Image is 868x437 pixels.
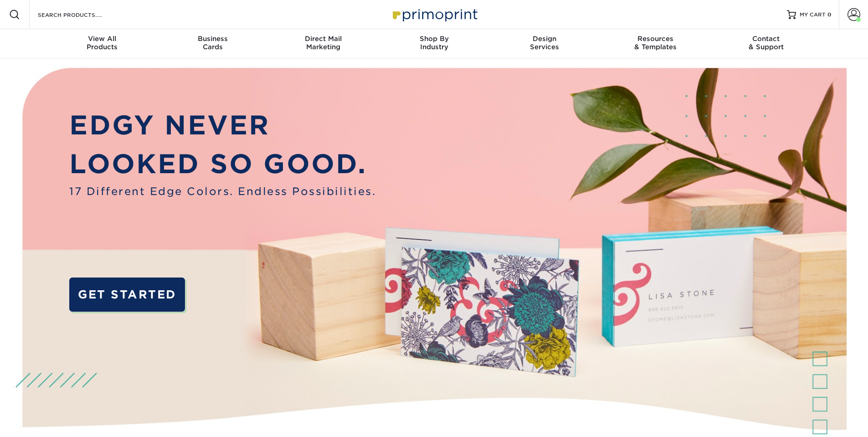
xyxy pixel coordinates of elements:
input: SEARCH PRODUCTS..... [37,9,126,20]
span: View All [47,35,158,43]
span: 17 Different Edge Colors. Endless Possibilities. [69,184,376,199]
span: MY CART [800,11,826,19]
a: View AllProducts [47,29,158,58]
a: Direct MailMarketing [268,29,379,58]
a: Contact& Support [711,29,822,58]
div: Marketing [268,35,379,51]
a: GET STARTED [69,278,185,312]
p: EDGY NEVER [69,106,376,145]
div: Industry [379,35,489,51]
span: Design [489,35,600,43]
div: Cards [157,35,268,51]
div: Products [47,35,158,51]
a: Resources& Templates [600,29,711,58]
a: Shop ByIndustry [379,29,489,58]
a: DesignServices [489,29,600,58]
img: Primoprint [389,5,480,24]
a: BusinessCards [157,29,268,58]
div: & Support [711,35,822,51]
span: Contact [711,35,822,43]
span: Business [157,35,268,43]
div: Services [489,35,600,51]
span: Direct Mail [268,35,379,43]
div: & Templates [600,35,711,51]
span: Shop By [379,35,489,43]
span: Resources [600,35,711,43]
span: 0 [827,11,832,18]
p: LOOKED SO GOOD. [69,144,376,184]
